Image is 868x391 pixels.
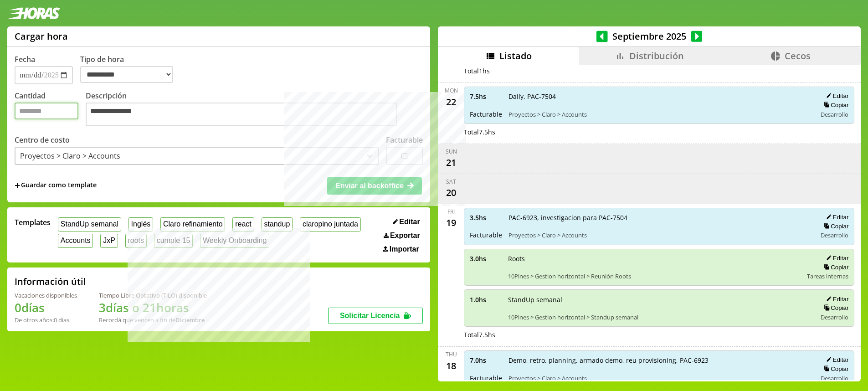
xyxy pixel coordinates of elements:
button: Weekly Onboarding [200,234,269,248]
div: 20 [444,185,458,200]
button: Copiar [821,101,848,109]
label: Cantidad [15,91,86,129]
button: Enviar al backoffice [327,177,422,195]
div: Total 7.5 hs [464,330,854,339]
span: Editar [399,218,420,226]
span: 3.5 hs [470,213,502,222]
button: Editar [823,295,848,303]
button: roots [125,234,147,248]
span: Daily, PAC-7504 [508,92,810,101]
span: Facturable [470,374,502,382]
label: Tipo de hora [80,54,180,84]
div: Sat [446,178,456,185]
button: Editar [823,254,848,262]
button: Accounts [58,234,93,248]
div: Total 1 hs [464,67,854,75]
h2: Información útil [15,275,86,288]
div: Fri [447,208,455,216]
span: StandUp semanal [508,295,810,304]
div: scrollable content [438,65,861,380]
span: Proyectos > Claro > Accounts [508,231,810,239]
b: Diciembre [175,316,205,324]
div: Mon [445,87,458,94]
span: Desarrollo [821,231,848,239]
label: Facturable [386,135,423,145]
span: Enviar al backoffice [335,182,404,190]
button: StandUp semanal [58,217,121,232]
div: Sun [446,148,457,155]
h1: 0 días [15,299,77,316]
span: Proyectos > Claro > Accounts [508,110,810,118]
span: Cecos [785,50,811,62]
span: Facturable [470,231,502,239]
button: Editar [390,217,423,226]
h1: Cargar hora [15,30,68,42]
span: Septiembre 2025 [608,30,691,42]
h1: 3 días o 21 horas [99,299,207,316]
button: standup [262,217,293,232]
span: 1.0 hs [470,295,502,304]
span: Roots [508,254,801,263]
button: Copiar [821,365,848,373]
div: Vacaciones disponibles [15,291,77,299]
button: Claro refinamiento [160,217,225,232]
div: Thu [446,350,457,358]
span: Distribución [629,50,684,62]
div: Total 7.5 hs [464,128,854,136]
div: Recordá que vencen a fin de [99,316,207,324]
span: Templates [15,217,51,227]
span: PAC-6923, investigacion para PAC-7504 [508,213,810,222]
span: 7.0 hs [470,356,502,365]
button: Copiar [821,222,848,230]
span: Desarrollo [821,110,848,118]
span: +Guardar como template [15,180,97,190]
textarea: Descripción [86,103,397,126]
select: Tipo de hora [80,66,173,83]
span: 3.0 hs [470,254,502,263]
button: react [232,217,254,232]
button: Inglés [128,217,153,232]
input: Cantidad [15,103,78,119]
div: De otros años: 0 días [15,316,77,324]
button: JxP [100,234,118,248]
label: Centro de costo [15,135,70,145]
button: cumple 15 [154,234,193,248]
label: Fecha [15,54,35,64]
div: 18 [444,358,458,373]
span: Proyectos > Claro > Accounts [508,374,810,382]
div: 21 [444,155,458,170]
div: Tiempo Libre Optativo (TiLO) disponible [99,291,207,299]
img: logotipo [7,7,60,19]
div: Proyectos > Claro > Accounts [20,151,120,161]
div: 22 [444,94,458,109]
button: claropino juntada [300,217,360,232]
span: 10Pines > Gestion horizontal > Reunión Roots [508,272,801,280]
span: Facturable [470,110,502,118]
span: Tareas internas [807,272,848,280]
label: Descripción [86,91,423,129]
span: 7.5 hs [470,92,502,101]
button: Exportar [381,231,423,240]
div: 19 [444,216,458,230]
button: Copiar [821,304,848,312]
button: Copiar [821,263,848,271]
span: Demo, retro, planning, armado demo, reu provisioning, PAC-6923 [508,356,810,365]
span: Desarrollo [821,313,848,321]
span: Importar [390,245,419,253]
span: Listado [499,50,532,62]
span: 10Pines > Gestion horizontal > Standup semanal [508,313,810,321]
span: Desarrollo [821,374,848,382]
span: Exportar [390,232,420,240]
button: Editar [823,213,848,221]
button: Editar [823,92,848,100]
button: Editar [823,356,848,364]
button: Solicitar Licencia [328,308,423,324]
span: + [15,180,20,190]
span: Solicitar Licencia [340,312,400,319]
